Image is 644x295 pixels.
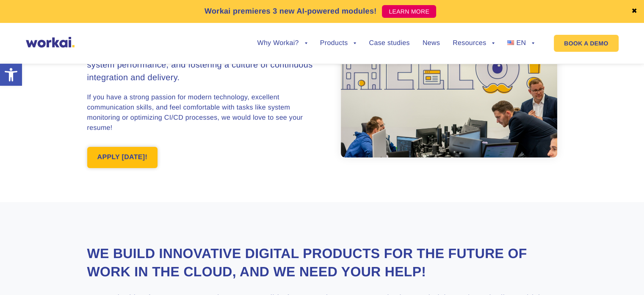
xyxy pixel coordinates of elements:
p: If you have a strong passion for modern technology, excellent communication skills, and feel comf... [87,93,322,133]
span: EN [516,39,526,47]
a: Products [320,40,357,47]
h2: We build innovative digital products for the future of work in the Cloud, and we need your help! [87,244,557,281]
p: Workai premieres 3 new AI-powered modules! [205,6,377,17]
span: I hereby consent to the processing of my personal data of a special category contained in my appl... [2,162,394,193]
a: LEARN MORE [382,5,436,18]
a: News [423,40,440,47]
a: Why Workai? [257,40,307,47]
input: I hereby consent to the processing of my personal data of a special category contained in my appl... [2,163,8,168]
input: I hereby consent to the processing of the personal data I have provided during the recruitment pr... [2,118,8,124]
span: I hereby consent to the processing of the personal data I have provided during the recruitment pr... [2,118,374,141]
a: APPLY [DATE]! [87,147,158,168]
span: Mobile phone number [199,35,267,43]
a: Resources [453,40,495,47]
a: Privacy Policy [124,228,164,236]
a: BOOK A DEMO [554,35,618,52]
a: Case studies [369,40,409,47]
a: ✖ [631,8,637,15]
